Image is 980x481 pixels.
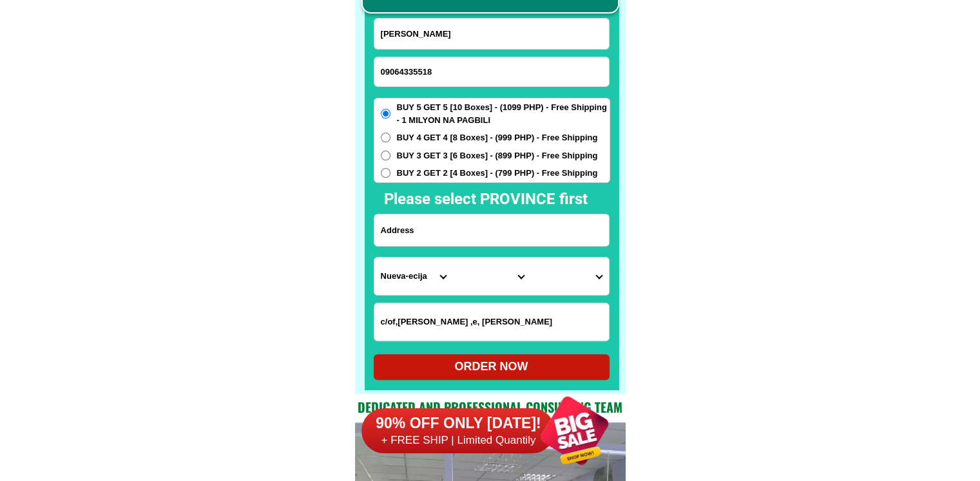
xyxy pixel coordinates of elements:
input: Input phone_number [374,57,609,86]
select: Select district [452,258,530,295]
div: ORDER NOW [374,358,610,375]
input: BUY 2 GET 2 [4 Boxes] - (799 PHP) - Free Shipping [381,168,390,178]
input: BUY 3 GET 3 [6 Boxes] - (899 PHP) - Free Shipping [381,151,390,160]
span: BUY 2 GET 2 [4 Boxes] - (799 PHP) - Free Shipping [397,167,598,180]
select: Select commune [530,258,608,295]
h6: 90% OFF ONLY [DATE]! [361,414,555,433]
input: BUY 5 GET 5 [10 Boxes] - (1099 PHP) - Free Shipping - 1 MILYON NA PAGBILI [381,109,390,118]
span: BUY 5 GET 5 [10 Boxes] - (1099 PHP) - Free Shipping - 1 MILYON NA PAGBILI [397,101,610,126]
input: BUY 4 GET 4 [8 Boxes] - (999 PHP) - Free Shipping [381,133,390,142]
span: BUY 4 GET 4 [8 Boxes] - (999 PHP) - Free Shipping [397,131,598,144]
h2: Please select PROVINCE first [384,187,727,211]
h6: + FREE SHIP | Limited Quantily [361,433,555,448]
input: Input full_name [374,19,609,49]
span: BUY 3 GET 3 [6 Boxes] - (899 PHP) - Free Shipping [397,149,598,162]
h2: Dedicated and professional consulting team [355,397,626,417]
input: Input address [374,214,609,246]
select: Select province [374,258,452,295]
input: Input LANDMARKOFLOCATION [374,303,609,341]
